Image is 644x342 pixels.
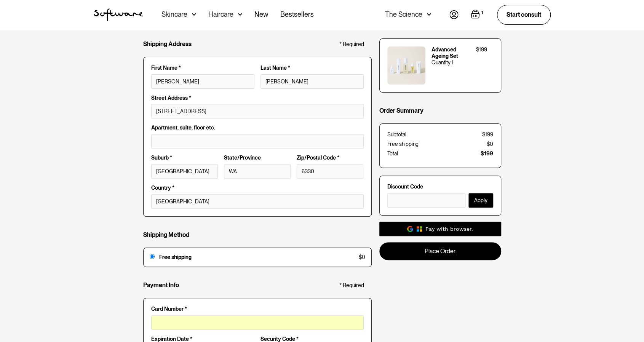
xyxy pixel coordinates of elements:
div: 1 [480,10,485,16]
h4: Shipping Address [143,40,192,48]
div: Pay with browser. [425,225,473,233]
label: Card Number * [151,306,364,312]
div: 1 [452,59,454,66]
img: arrow down [238,11,242,18]
div: $199 [481,150,493,157]
a: Place Order [379,242,501,260]
div: Free shipping [387,141,419,147]
img: arrow down [427,11,431,18]
h4: Payment Info [143,281,179,289]
div: Advanced Ageing Set [431,46,470,59]
div: Skincare [161,11,187,18]
label: Zip/Postal Code * [297,155,363,161]
div: Haircare [208,11,233,18]
button: Apply Discount [468,193,493,208]
label: Discount Code [387,184,493,190]
div: Quantity: [431,59,452,66]
input: Free shipping$0 [150,254,155,259]
img: Software Logo [94,8,143,21]
a: home [94,8,143,21]
div: $0 [359,254,365,260]
div: $199 [482,131,493,138]
h4: Order Summary [379,107,423,114]
div: Total [387,150,398,157]
div: * Required [339,282,364,289]
label: Apartment, suite, floor etc. [151,125,364,131]
a: Pay with browser. [379,222,501,236]
div: Subtotal [387,131,406,138]
a: Open cart containing 1 items [471,10,485,20]
div: * Required [339,41,364,48]
label: First Name * [151,65,254,71]
label: Country * [151,185,364,191]
h4: Shipping Method [143,231,189,238]
input: Enter a location [151,104,364,118]
label: Street Address * [151,95,364,101]
div: The Science [385,11,422,18]
label: State/Province [224,155,291,161]
div: Free shipping [159,254,354,260]
label: Suburb * [151,155,218,161]
iframe: Secure card number input frame [156,319,359,325]
label: Last Name * [260,65,364,71]
div: $0 [487,141,493,147]
div: $199 [476,46,487,53]
a: Start consult [497,5,551,24]
img: arrow down [192,11,196,18]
